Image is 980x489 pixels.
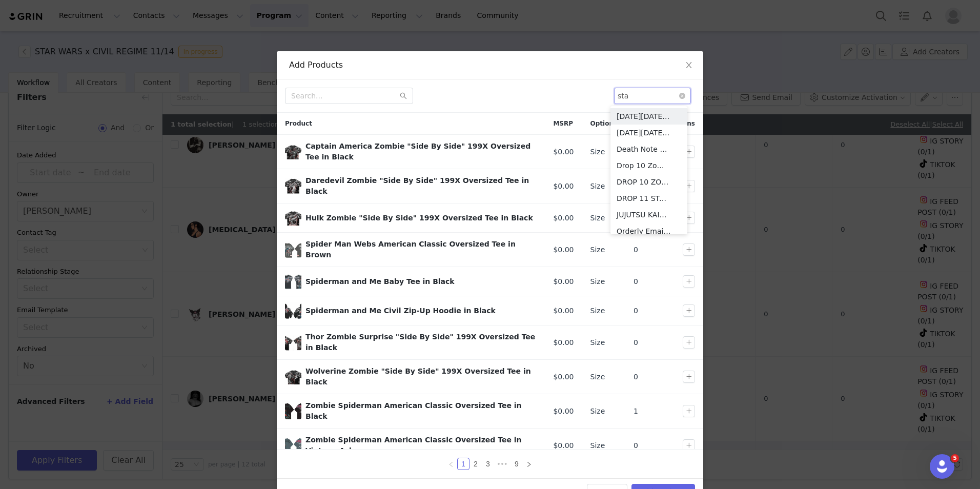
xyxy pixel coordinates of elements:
span: Zombie Spiderman American Classic Oversized Tee in Black [285,403,301,419]
i: icon: right [526,461,532,467]
div: Size [590,181,618,192]
iframe: Intercom live chat [930,454,954,479]
span: 5 [951,454,959,462]
span: 0 [634,305,638,316]
li: [DATE][DATE] PART 2 [610,125,687,141]
a: 3 [482,458,494,470]
span: $0.00 [553,213,574,223]
li: Death Note x Civil [610,141,687,157]
span: ••• [494,458,511,470]
li: Next Page [523,458,535,470]
i: icon: search [400,92,407,99]
div: Size [590,305,618,316]
li: 1 [457,458,469,470]
img: Screenshot2025-07-28104532.png [285,334,301,351]
i: icon: check [675,212,681,218]
span: $0.00 [553,181,574,192]
img: Screenshot2025-07-28104225.png [285,302,301,319]
li: 2 [469,458,482,470]
a: 2 [470,458,481,470]
img: Screenshot2025-07-28105615.png [285,144,301,160]
span: Spiderman and Me Civil Zip-Up Hoodie in Black [285,302,301,319]
div: Captain America Zombie "Side By Side" 199X Oversized Tee in Black [305,141,537,162]
span: 0 [634,244,638,255]
span: Options [590,119,618,128]
span: 0 [634,276,638,287]
div: Size [590,406,618,417]
div: Daredevil Zombie "Side By Side" 199X Oversized Tee in Black [305,175,537,197]
img: Screenshot2025-07-28104617.png [285,273,301,290]
span: Spider Man Webs American Classic Oversized Tee in Brown [285,241,301,258]
div: Size [590,213,618,223]
div: Spider Man Webs American Classic Oversized Tee in Brown [305,239,537,260]
span: Daredevil Zombie "Side By Side" 199X Oversized Tee in Black [285,178,301,194]
button: Close [675,51,703,80]
span: 1 [634,406,638,417]
div: Size [590,276,618,287]
span: $0.00 [553,244,574,255]
span: Wolverine Zombie "Side By Side" 199X Oversized Tee in Black [285,369,301,385]
li: Drop 10 Zombies Assemble [610,157,687,174]
div: Size [590,147,618,157]
div: Wolverine Zombie "Side By Side" 199X Oversized Tee in Black [305,366,537,388]
span: $0.00 [553,276,574,287]
div: Size [590,440,618,451]
img: Screenshot2025-07-28104701.png [285,403,301,419]
li: Previous Page [445,458,457,470]
li: DROP 11 STAR WARS [610,190,687,207]
span: Product [285,119,312,128]
div: Size [590,337,618,348]
span: 0 [634,440,638,451]
div: Add Products [289,59,691,71]
span: Hulk Zombie "Side By Side" 199X Oversized Tee in Black [285,210,301,226]
img: Screenshot2025-07-28104720.png [285,437,301,454]
span: $0.00 [553,337,574,348]
img: Screenshot2025-07-28105604_5261fb0d-41fb-4edc-99ce-75161b7b0e11.png [285,210,301,226]
span: $0.00 [553,406,574,417]
div: Zombie Spiderman American Classic Oversized Tee in Black [305,400,537,422]
li: [DATE][DATE] part 1 [610,108,687,125]
i: icon: check [675,130,681,136]
span: $0.00 [553,440,574,451]
span: $0.00 [553,372,574,382]
div: Spiderman and Me Baby Tee in Black [305,276,537,287]
span: Spiderman and Me Baby Tee in Black [285,273,301,290]
i: icon: check [675,179,681,185]
a: 1 [458,458,469,470]
i: icon: check [675,113,681,119]
i: icon: check [675,146,681,152]
span: 0 [634,337,638,348]
span: $0.00 [553,305,574,316]
div: Hulk Zombie "Side By Side" 199X Oversized Tee in Black [305,213,537,223]
span: MSRP [553,119,573,128]
li: DROP 10 ZOMBIES ASSEMBLE [610,174,687,190]
li: Next 3 Pages [494,458,511,470]
i: icon: close-circle [679,93,685,99]
img: Screenshot2025-07-28105545.png [285,369,301,385]
img: Screenshot2025-07-28104627.png [285,241,301,258]
div: Size [590,244,618,255]
i: icon: close [685,61,693,69]
img: Screenshot2025-07-28105609.png [285,178,301,194]
i: icon: left [448,461,454,467]
div: Zombie Spiderman American Classic Oversized Tee in Vintage Ashes [305,435,537,456]
i: icon: check [675,195,681,201]
div: Thor Zombie Surprise "Side By Side" 199X Oversized Tee in Black [305,332,537,353]
a: 9 [511,458,522,470]
li: Orderly Emails - Recommended Products [610,223,687,239]
span: $0.00 [553,147,574,157]
div: Size [590,372,618,382]
input: Search... [285,88,413,104]
span: Captain America Zombie "Side By Side" 199X Oversized Tee in Black [285,144,301,160]
li: 9 [511,458,523,470]
div: Spiderman and Me Civil Zip-Up Hoodie in Black [305,305,537,316]
i: icon: check [675,162,681,169]
i: icon: check [675,228,681,234]
span: Zombie Spiderman American Classic Oversized Tee in Vintage Ashes [285,437,301,454]
span: Thor Zombie Surprise "Side By Side" 199X Oversized Tee in Black [285,334,301,351]
li: JUJUTSU KAISEN [610,207,687,223]
span: 0 [634,372,638,382]
li: 3 [482,458,494,470]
